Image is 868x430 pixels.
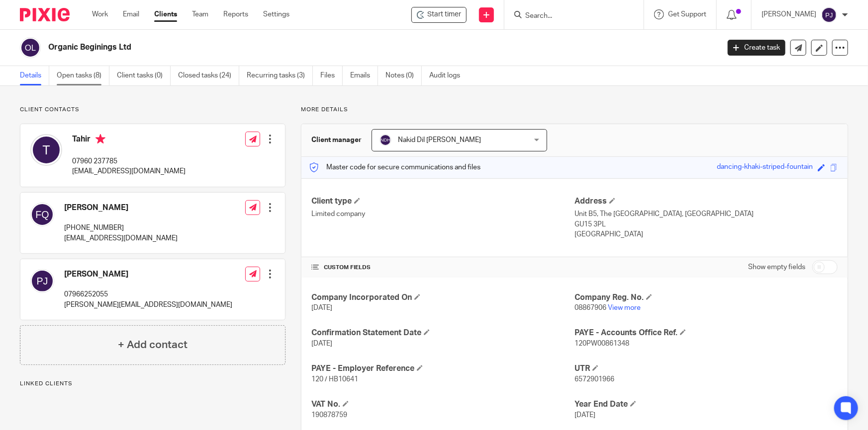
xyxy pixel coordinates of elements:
p: [PERSON_NAME][EMAIL_ADDRESS][DOMAIN_NAME] [64,300,232,310]
p: Unit B5, The [GEOGRAPHIC_DATA], [GEOGRAPHIC_DATA] [575,209,838,219]
span: 08867906 [575,304,606,311]
h4: PAYE - Employer Reference [311,363,575,374]
p: Linked clients [20,380,286,388]
span: 120 / HB10641 [311,376,358,383]
p: [EMAIL_ADDRESS][DOMAIN_NAME] [64,233,178,243]
p: Limited company [311,209,575,219]
span: Nakid Dil [PERSON_NAME] [398,137,481,143]
p: Client contacts [20,106,286,114]
img: svg%3E [380,134,391,146]
h4: [PERSON_NAME] [64,203,178,213]
img: svg%3E [30,134,62,166]
img: svg%3E [30,269,54,293]
a: View more [608,304,641,311]
a: Settings [263,9,289,19]
h4: VAT No. [311,399,575,410]
p: [EMAIL_ADDRESS][DOMAIN_NAME] [72,166,186,176]
span: [DATE] [311,340,332,347]
a: Open tasks (8) [57,66,109,85]
a: Details [20,66,49,85]
a: Closed tasks (24) [178,66,239,85]
label: Show empty fields [748,262,805,272]
p: 07966252055 [64,289,232,299]
h2: Organic Beginings Ltd [48,42,580,53]
a: Emails [350,66,378,85]
span: [DATE] [575,412,595,419]
h4: CUSTOM FIELDS [311,264,575,272]
h4: Company Reg. No. [575,292,838,303]
input: Search [524,12,614,21]
a: Team [192,9,208,19]
p: [GEOGRAPHIC_DATA] [575,229,838,239]
h4: Tahir [72,134,186,146]
h3: Client manager [311,135,362,145]
a: Create task [728,40,785,56]
p: [PHONE_NUMBER] [64,223,178,233]
a: Email [123,9,139,19]
i: Primary [96,134,105,144]
p: Master code for secure communications and files [309,162,481,172]
p: [PERSON_NAME] [762,9,816,19]
h4: Confirmation Statement Date [311,328,575,338]
span: Start timer [427,9,461,20]
img: svg%3E [20,37,41,58]
h4: Client type [311,196,575,207]
a: Work [92,9,108,19]
span: 120PW00861348 [575,340,629,347]
p: More details [301,106,848,114]
span: [DATE] [311,304,332,311]
a: Recurring tasks (3) [247,66,313,85]
p: 07960 237785 [72,156,186,166]
h4: Company Incorporated On [311,292,575,303]
img: svg%3E [30,203,54,226]
p: GU15 3PL [575,219,838,229]
a: Clients [154,9,177,19]
span: Get Support [668,11,706,18]
img: svg%3E [821,7,837,23]
span: 6572901966 [575,376,614,383]
a: Files [320,66,343,85]
img: Pixie [20,8,70,21]
h4: Address [575,196,838,207]
div: dancing-khaki-striped-fountain [717,162,813,173]
span: 190878759 [311,412,347,419]
h4: PAYE - Accounts Office Ref. [575,328,838,338]
a: Client tasks (0) [117,66,171,85]
h4: UTR [575,363,838,374]
h4: + Add contact [118,337,188,353]
h4: [PERSON_NAME] [64,269,232,280]
a: Reports [223,9,248,19]
h4: Year End Date [575,399,838,410]
a: Audit logs [429,66,468,85]
div: Organic Beginings Ltd [411,7,467,23]
a: Notes (0) [386,66,422,85]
